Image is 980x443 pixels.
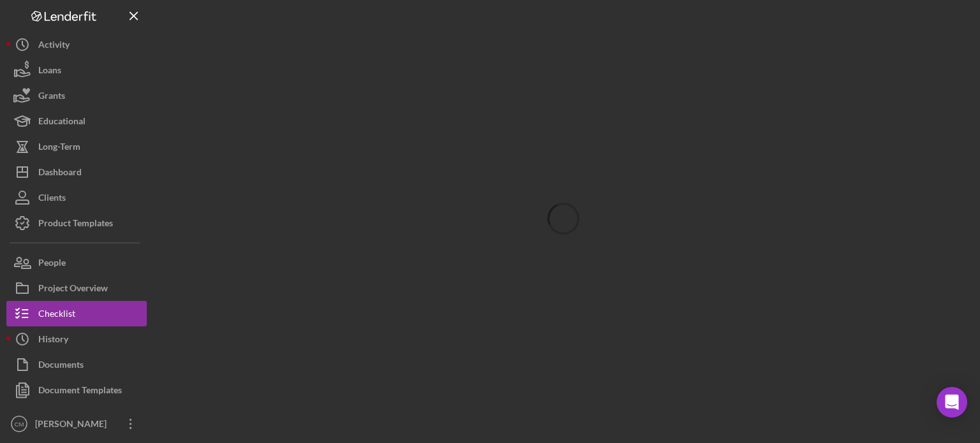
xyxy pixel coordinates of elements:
button: Educational [6,108,147,134]
div: Long-Term [38,134,80,163]
button: Dashboard [6,159,147,185]
div: History [38,326,68,355]
button: People [6,250,147,275]
div: [PERSON_NAME] [32,411,115,440]
button: Long-Term [6,134,147,159]
button: CM[PERSON_NAME] [6,411,147,437]
button: Activity [6,32,147,57]
div: Educational [38,108,85,137]
button: Project Overview [6,275,147,301]
button: Document Templates [6,377,147,403]
button: History [6,326,147,352]
div: Activity [38,32,70,61]
div: Document Templates [38,377,122,406]
button: Checklist [6,301,147,326]
div: Dashboard [38,159,82,188]
div: Checklist [38,301,75,330]
div: Clients [38,185,66,214]
div: Open Intercom Messenger [937,387,967,418]
div: Loans [38,57,61,86]
button: Loans [6,57,147,83]
div: Project Overview [38,275,108,304]
div: Grants [38,83,65,112]
div: Product Templates [38,210,113,239]
div: People [38,250,66,279]
text: CM [15,421,24,428]
button: Documents [6,352,147,377]
button: Grants [6,83,147,108]
button: Product Templates [6,210,147,236]
div: Documents [38,352,84,381]
button: Clients [6,185,147,210]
